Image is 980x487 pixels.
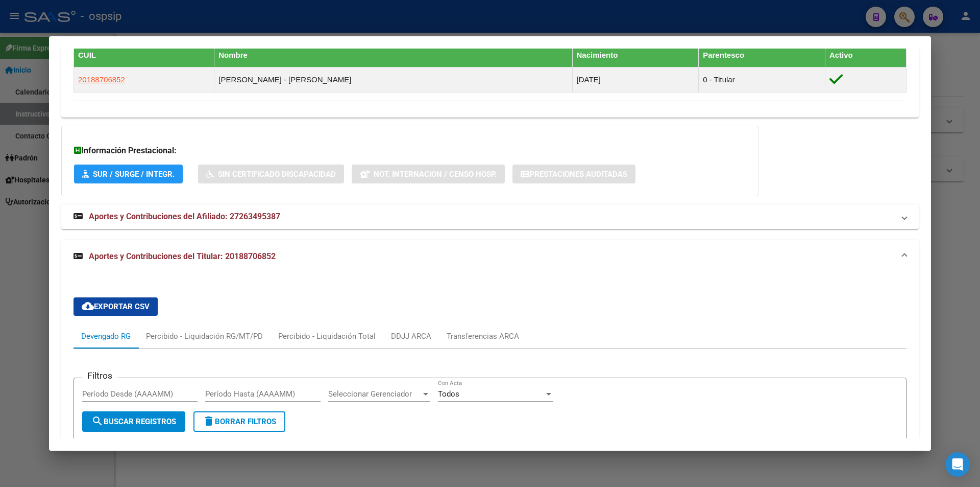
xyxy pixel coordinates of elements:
[91,417,176,426] span: Buscar Registros
[61,240,919,273] mat-expansion-panel-header: Aportes y Contribuciones del Titular: 20188706852
[91,415,104,427] mat-icon: search
[945,452,970,477] div: Open Intercom Messenger
[825,43,906,67] th: Activo
[278,331,376,342] div: Percibido - Liquidación Total
[218,170,336,179] span: Sin Certificado Discapacidad
[374,170,497,179] span: Not. Internacion / Censo Hosp.
[438,389,459,399] span: Todos
[61,204,919,229] mat-expansion-panel-header: Aportes y Contribuciones del Afiliado: 27263495387
[82,302,150,311] span: Exportar CSV
[73,297,158,316] button: Exportar CSV
[74,43,214,67] th: CUIL
[529,170,627,179] span: Prestaciones Auditadas
[81,331,131,342] div: Devengado RG
[203,417,276,426] span: Borrar Filtros
[214,43,572,67] th: Nombre
[89,251,276,261] span: Aportes y Contribuciones del Titular: 20188706852
[89,212,280,221] span: Aportes y Contribuciones del Afiliado: 27263495387
[203,415,215,427] mat-icon: delete
[146,331,263,342] div: Percibido - Liquidación RG/MT/PD
[214,67,572,92] td: [PERSON_NAME] - [PERSON_NAME]
[82,300,94,312] mat-icon: cloud_download
[78,75,125,84] span: 20188706852
[74,145,746,157] h3: Información Prestacional:
[82,411,185,432] button: Buscar Registros
[193,411,285,432] button: Borrar Filtros
[391,331,431,342] div: DDJJ ARCA
[82,370,117,381] h3: Filtros
[447,331,519,342] div: Transferencias ARCA
[74,165,183,183] button: SUR / SURGE / INTEGR.
[328,389,421,399] span: Seleccionar Gerenciador
[572,67,699,92] td: [DATE]
[512,165,635,183] button: Prestaciones Auditadas
[198,165,344,183] button: Sin Certificado Discapacidad
[699,67,825,92] td: 0 - Titular
[93,170,175,179] span: SUR / SURGE / INTEGR.
[572,43,699,67] th: Nacimiento
[699,43,825,67] th: Parentesco
[352,165,505,183] button: Not. Internacion / Censo Hosp.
